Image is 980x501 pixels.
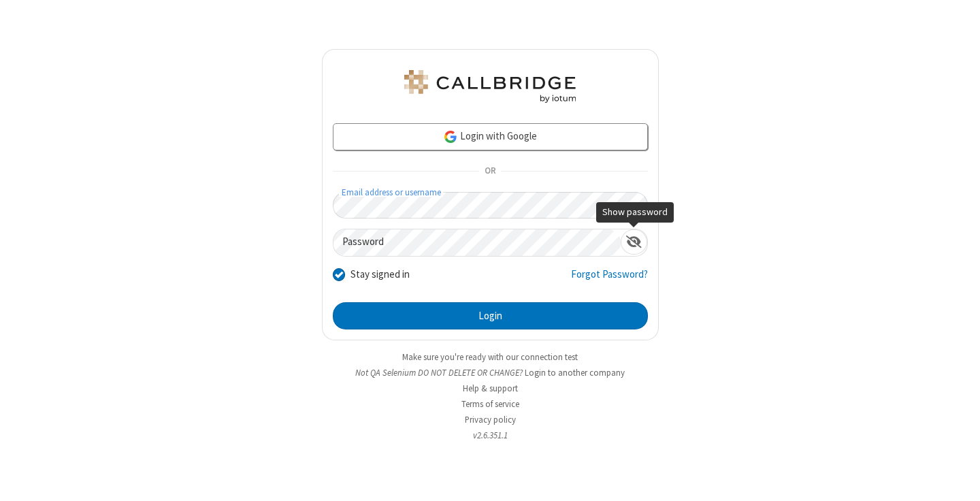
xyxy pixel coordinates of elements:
div: Show password [621,229,647,255]
button: Login to another company [525,366,625,379]
button: Login [333,302,648,329]
span: OR [479,162,501,181]
input: Password [333,229,621,256]
input: Email address or username [333,192,648,219]
li: v2.6.351.1 [322,429,659,442]
label: Stay signed in [350,267,410,282]
a: Help & support [463,383,518,394]
a: Forgot Password? [571,267,648,293]
img: QA Selenium DO NOT DELETE OR CHANGE [402,70,578,103]
a: Make sure you're ready with our connection test [402,351,578,363]
li: Not QA Selenium DO NOT DELETE OR CHANGE? [322,366,659,379]
a: Terms of service [461,398,519,410]
a: Login with Google [333,123,648,150]
img: google-icon.png [443,129,458,144]
a: Privacy policy [465,414,516,425]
